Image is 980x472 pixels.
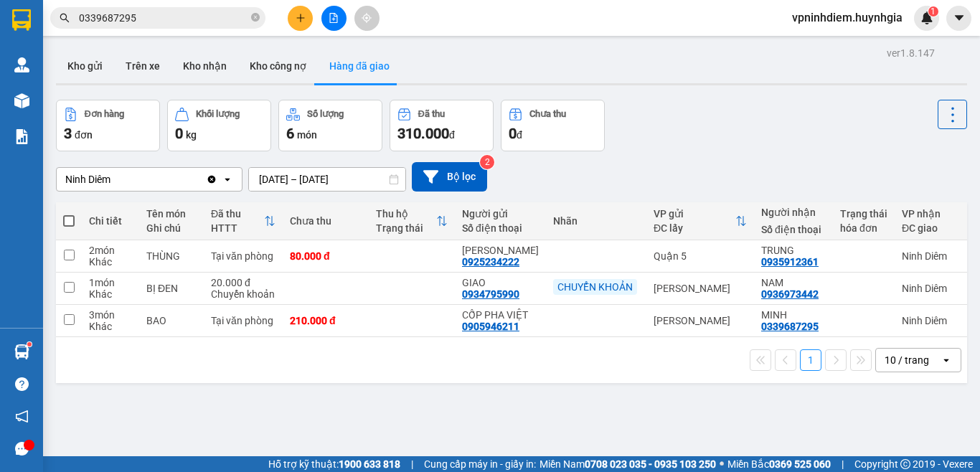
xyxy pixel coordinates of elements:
[369,202,455,240] th: Toggle SortBy
[720,461,724,467] span: ⚪️
[781,9,914,27] span: vpninhdiem.huynhgia
[206,174,217,185] svg: Clear value
[238,49,318,83] button: Kho công nợ
[761,309,826,321] div: MINH
[462,256,519,268] div: 0925234222
[204,202,283,240] th: Toggle SortBy
[56,49,114,83] button: Kho gửi
[249,168,405,191] input: Select a date range.
[321,6,347,31] button: file-add
[65,172,110,187] div: Ninh Diêm
[553,215,639,227] div: Nhãn
[509,125,517,142] span: 0
[290,315,362,326] div: 210.000 đ
[887,45,935,61] div: ver 1.8.147
[462,245,539,256] div: MINH HẢI
[462,208,539,220] div: Người gửi
[307,109,344,119] div: Số lượng
[462,321,519,332] div: 0905946211
[900,459,910,469] span: copyright
[501,100,605,151] button: Chưa thu0đ
[75,129,93,141] span: đơn
[761,321,819,332] div: 0339687295
[12,9,31,31] img: logo-vxr
[761,207,826,218] div: Người nhận
[211,277,275,288] div: 20.000 đ
[251,13,260,22] span: close-circle
[89,256,132,268] div: Khác
[727,456,831,472] span: Miền Bắc
[211,250,275,262] div: Tại văn phòng
[540,456,716,472] span: Miền Nam
[529,109,566,119] div: Chưa thu
[449,129,455,141] span: đ
[15,410,29,423] span: notification
[462,277,539,288] div: GIAO
[146,315,197,326] div: BAO
[222,174,233,185] svg: open
[186,129,197,141] span: kg
[946,6,971,31] button: caret-down
[840,208,887,220] div: Trạng thái
[146,250,197,262] div: THÙNG
[89,309,132,321] div: 3 món
[196,109,240,119] div: Khối lượng
[761,277,826,288] div: NAM
[211,288,275,300] div: Chuyển khoản
[89,245,132,256] div: 2 món
[85,109,124,119] div: Đơn hàng
[800,349,821,371] button: 1
[930,6,936,16] span: 1
[14,344,29,359] img: warehouse-icon
[517,129,522,141] span: đ
[211,315,275,326] div: Tại văn phòng
[840,222,887,234] div: hóa đơn
[79,10,248,26] input: Tìm tên, số ĐT hoặc mã đơn
[354,6,380,31] button: aim
[14,57,29,72] img: warehouse-icon
[114,49,171,83] button: Trên xe
[27,342,32,346] sup: 1
[654,208,735,220] div: VP gửi
[885,353,929,367] div: 10 / trang
[175,125,183,142] span: 0
[761,224,826,235] div: Số điện thoại
[654,283,747,294] div: [PERSON_NAME]
[288,6,313,31] button: plus
[290,250,362,262] div: 80.000 đ
[286,125,294,142] span: 6
[480,155,494,169] sup: 2
[211,222,264,234] div: HTTT
[329,13,339,23] span: file-add
[339,458,400,470] strong: 1900 633 818
[654,222,735,234] div: ĐC lấy
[412,162,487,192] button: Bộ lọc
[462,222,539,234] div: Số điện thoại
[146,283,197,294] div: BỊ ĐEN
[842,456,844,472] span: |
[251,11,260,25] span: close-circle
[167,100,271,151] button: Khối lượng0kg
[941,354,952,366] svg: open
[112,172,113,187] input: Selected Ninh Diêm.
[89,321,132,332] div: Khác
[397,125,449,142] span: 310.000
[171,49,238,83] button: Kho nhận
[920,11,933,24] img: icon-new-feature
[146,208,197,220] div: Tên món
[462,288,519,300] div: 0934795990
[297,129,317,141] span: món
[654,315,747,326] div: [PERSON_NAME]
[761,288,819,300] div: 0936973442
[14,129,29,144] img: solution-icon
[64,125,72,142] span: 3
[390,100,494,151] button: Đã thu310.000đ
[376,208,436,220] div: Thu hộ
[60,13,70,23] span: search
[278,100,382,151] button: Số lượng6món
[89,288,132,300] div: Khác
[424,456,536,472] span: Cung cấp máy in - giấy in:
[296,13,306,23] span: plus
[928,6,938,16] sup: 1
[14,93,29,108] img: warehouse-icon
